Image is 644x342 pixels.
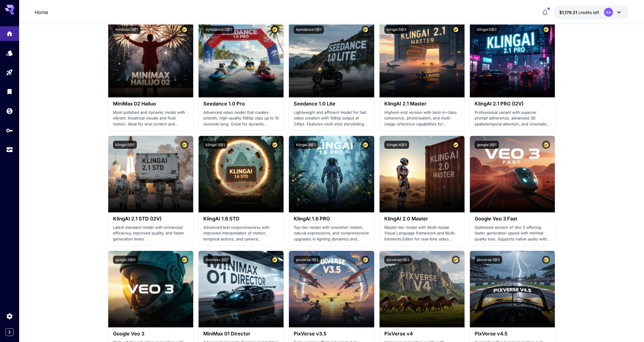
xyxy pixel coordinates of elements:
p: Advanced text responsiveness with improved interpretation of motion, temporal actions, and camera... [203,225,279,242]
h3: KlingAI 1.6 STD [203,216,279,222]
p: Lightweight and efficient model for fast video creation with 1080p output at 24fps. Features mult... [294,110,369,127]
button: pixverse:1@1 [294,256,321,264]
button: klingai:3@1 [203,141,227,149]
button: Certified Model – Vetted for best performance and includes a commercial license. [271,141,279,149]
button: $1,179.20863AA [553,5,628,19]
h3: Google Veo 3 Fast [475,216,550,222]
p: Master-tier model with Multi-modal Visual Language framework and Multi-Elements Editor for real-t... [384,225,460,242]
nav: breadcrumb [35,9,48,16]
div: Settings [6,312,13,320]
img: alt [470,21,555,97]
button: minimax:3@1 [113,26,140,34]
button: klingai:5@1 [113,141,137,149]
img: alt [470,136,555,212]
button: Certified Model – Vetted for best performance and includes a commercial license. [361,141,369,149]
button: bytedance:1@1 [294,26,324,34]
button: Certified Model – Vetted for best performance and includes a commercial license. [542,26,550,34]
h3: KlingAI 2.1 STD (I2V) [113,216,188,222]
div: API Keys [6,127,13,134]
p: Top-tier model with smoother motion, natural expressions, and comprehensive upgrades in lighting ... [294,225,369,242]
img: alt [380,251,465,327]
button: Certified Model – Vetted for best performance and includes a commercial license. [361,26,369,34]
div: AA [604,8,613,17]
img: alt [380,21,465,97]
button: klingai:4@3 [384,141,409,149]
img: alt [199,21,284,97]
h3: KlingAI 1.6 PRO [294,216,369,222]
h3: PixVerse v3.5 [294,331,369,337]
h3: KlingAI 2.0 Master [384,216,460,222]
img: alt [108,251,193,327]
div: Home [6,28,13,36]
button: Certified Model – Vetted for best performance and includes a commercial license. [361,256,369,264]
img: alt [289,136,374,212]
img: alt [380,136,465,212]
span: credits left [578,10,599,15]
h3: KlingAI 2.1 Master [384,101,460,107]
div: Models [6,49,13,57]
button: bytedance:2@1 [203,26,234,34]
div: Wallet [6,107,13,115]
div: Library [6,88,13,95]
h3: KlingAI 2.1 PRO (I2V) [475,101,550,107]
div: Usage [6,146,13,154]
button: Certified Model – Vetted for best performance and includes a commercial license. [542,256,550,264]
img: alt [108,21,193,97]
h3: PixVerse v4 [384,331,460,337]
span: $1,179.21 [559,10,578,15]
img: alt [289,251,374,327]
img: alt [199,251,284,327]
h3: MiniMax 02 Hailuo [113,101,188,107]
h3: Seedance 1.0 Pro [203,101,279,107]
div: Playground [6,69,13,76]
button: Certified Model – Vetted for best performance and includes a commercial license. [271,26,279,34]
p: Professional variant with superior prompt adherence, advanced 3D spatiotemporal attention, and ci... [475,110,550,127]
button: Certified Model – Vetted for best performance and includes a commercial license. [271,256,279,264]
button: Certified Model – Vetted for best performance and includes a commercial license. [452,141,460,149]
img: alt [470,251,555,327]
h3: Seedance 1.0 Lite [294,101,369,107]
a: Home [35,9,48,16]
button: google:3@1 [475,141,499,149]
p: Advanced video model that creates smooth, high-quality 1080p clips up to 10 seconds long. Great f... [203,110,279,127]
img: alt [289,21,374,97]
img: alt [199,136,284,212]
button: Certified Model – Vetted for best performance and includes a commercial license. [180,141,188,149]
button: klingai:3@2 [294,141,318,149]
button: Expand sidebar [6,328,13,336]
button: Certified Model – Vetted for best performance and includes a commercial license. [542,141,550,149]
p: Latest standard model with enhanced efficiency, improved quality, and faster generation times. [113,225,188,242]
button: klingai:5@3 [384,26,409,34]
p: Optimized version of Veo 3 offering faster generation speed with minimal quality loss. Supports n... [475,225,550,242]
button: Certified Model – Vetted for best performance and includes a commercial license. [452,256,460,264]
button: minimax:2@1 [203,256,231,264]
button: google:3@0 [113,256,138,264]
button: klingai:5@2 [475,26,499,34]
div: $1,179.20863 [559,9,599,16]
h3: Google Veo 3 [113,331,188,337]
button: Certified Model – Vetted for best performance and includes a commercial license. [180,256,188,264]
button: Certified Model – Vetted for best performance and includes a commercial license. [452,26,460,34]
p: Highest-end version with best-in-class coherence, photorealism, and multi-image reference capabil... [384,110,460,127]
h3: MiniMax 01 Director [203,331,279,337]
img: alt [108,136,193,212]
button: pixverse:1@2 [384,256,412,264]
button: pixverse:1@3 [475,256,502,264]
button: Certified Model – Vetted for best performance and includes a commercial license. [180,26,188,34]
h3: PixVerse v4.5 [475,331,550,337]
p: Most polished and dynamic model with vibrant, theatrical visuals and fluid motion. Ideal for vira... [113,110,188,127]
